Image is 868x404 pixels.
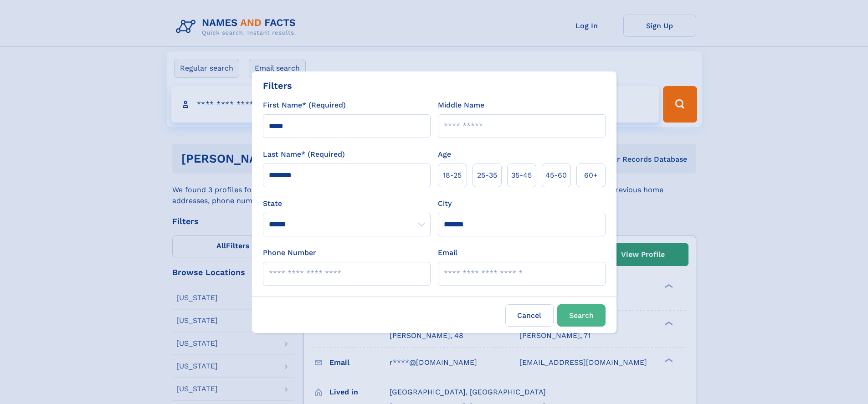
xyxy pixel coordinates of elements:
[505,304,554,327] label: Cancel
[263,79,292,92] div: Filters
[438,149,451,160] label: Age
[477,170,497,181] span: 25‑35
[263,149,345,160] label: Last Name* (Required)
[263,100,346,111] label: First Name* (Required)
[438,198,452,209] label: City
[557,304,606,327] button: Search
[545,170,567,181] span: 45‑60
[438,247,457,258] label: Email
[443,170,462,181] span: 18‑25
[263,247,316,258] label: Phone Number
[438,100,484,111] label: Middle Name
[511,170,532,181] span: 35‑45
[263,198,431,209] label: State
[584,170,598,181] span: 60+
